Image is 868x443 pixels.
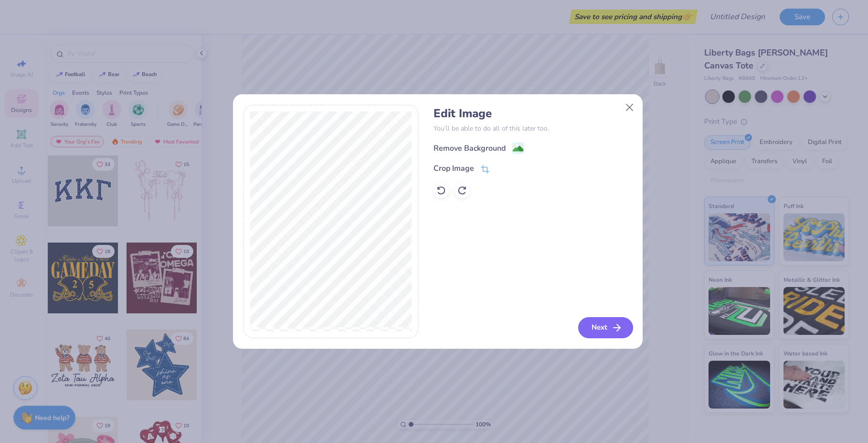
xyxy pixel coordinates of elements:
[434,143,506,154] div: Remove Background
[434,107,632,121] h4: Edit Image
[620,98,638,116] button: Close
[578,317,633,338] button: Next
[434,163,474,174] div: Crop Image
[434,123,632,133] p: You’ll be able to do all of this later too.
